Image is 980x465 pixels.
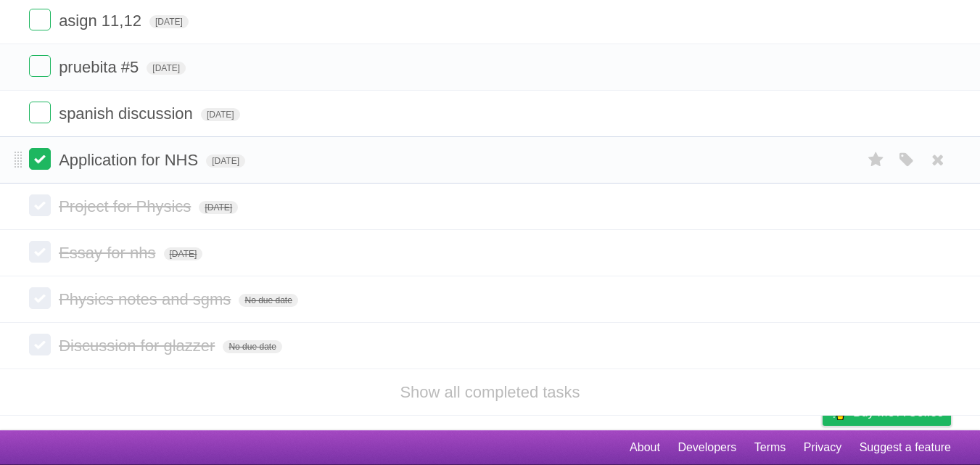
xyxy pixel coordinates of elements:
span: [DATE] [149,15,189,28]
a: About [630,434,660,461]
span: spanish discussion [59,104,197,123]
span: [DATE] [147,62,186,75]
span: Project for Physics [59,197,194,215]
a: Terms [754,434,786,461]
label: Done [29,334,51,355]
label: Done [29,55,51,77]
span: [DATE] [201,108,240,121]
span: pruebita #5 [59,58,142,76]
span: No due date [223,340,281,353]
label: Done [29,9,51,30]
span: No due date [239,294,297,307]
span: Application for NHS [59,151,202,169]
label: Done [29,148,51,170]
label: Done [29,287,51,309]
span: [DATE] [206,155,245,168]
label: Star task [862,148,890,172]
label: Done [29,241,51,263]
label: Done [29,102,51,123]
a: Developers [678,434,736,461]
span: Buy me a coffee [853,400,944,425]
span: asign 11,12 [59,12,145,30]
a: Show all completed tasks [400,383,580,401]
span: Essay for nhs [59,244,159,262]
span: [DATE] [164,247,203,260]
span: Discussion for glazzer [59,337,218,355]
a: Suggest a feature [860,434,951,461]
a: Privacy [804,434,841,461]
span: Physics notes and sgms [59,290,234,308]
label: Done [29,194,51,216]
span: [DATE] [199,201,238,214]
